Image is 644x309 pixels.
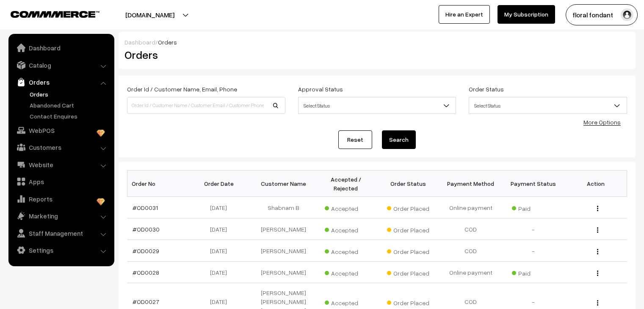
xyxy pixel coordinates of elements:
a: Apps [11,174,111,189]
span: Order Placed [387,296,429,307]
button: Search [382,130,416,149]
td: Shabnam B [252,197,315,218]
td: [DATE] [190,262,252,283]
span: Select Status [469,97,627,114]
img: Menu [597,300,598,306]
img: COMMMERCE [11,11,100,17]
a: #OD0030 [133,226,160,233]
span: Paid [512,202,554,213]
a: More Options [583,119,621,126]
a: Orders [28,90,111,99]
a: Hire an Expert [439,5,490,24]
span: Order Placed [387,245,429,256]
span: Accepted [325,245,367,256]
th: Payment Method [439,171,502,197]
input: Order Id / Customer Name / Customer Email / Customer Phone [127,97,285,114]
a: #OD0031 [133,204,158,211]
td: COD [439,240,502,262]
span: Select Status [299,98,456,113]
label: Order Status [469,85,504,94]
th: Order No [127,171,190,197]
td: [DATE] [190,197,252,218]
th: Payment Status [502,171,565,197]
span: Order Placed [387,223,429,235]
span: Select Status [469,98,627,113]
td: - [502,240,565,262]
div: / [124,38,630,47]
img: Menu [597,206,598,211]
td: [PERSON_NAME] [252,240,315,262]
td: COD [439,218,502,240]
a: Catalog [11,58,111,73]
span: Order Placed [387,267,429,278]
a: Orders [11,74,111,90]
span: Select Status [298,97,456,114]
a: Dashboard [124,39,155,46]
span: Paid [512,267,554,278]
td: - [502,218,565,240]
span: Accepted [325,267,367,278]
span: Orders [158,39,177,46]
a: #OD0029 [133,247,159,254]
td: [DATE] [190,218,252,240]
td: Online payment [439,262,502,283]
th: Action [564,171,627,197]
a: Dashboard [11,40,111,55]
td: Online payment [439,197,502,218]
td: [PERSON_NAME] [252,218,315,240]
td: [PERSON_NAME] [252,262,315,283]
img: Menu [597,227,598,233]
a: Reset [338,130,372,149]
a: Settings [11,243,111,258]
a: Contact Enquires [28,112,111,121]
th: Order Date [190,171,252,197]
a: #OD0027 [133,298,159,305]
a: My Subscription [498,5,555,24]
img: Menu [597,270,598,276]
span: Accepted [325,223,367,235]
a: Customers [11,140,111,155]
h2: Orders [124,48,285,61]
th: Order Status [377,171,440,197]
td: [DATE] [190,240,252,262]
a: Marketing [11,208,111,223]
img: Menu [597,249,598,254]
a: Website [11,157,111,172]
a: Abandoned Cart [28,101,111,110]
img: user [621,8,633,21]
a: COMMMERCE [11,8,85,19]
button: floral fondant [566,4,638,25]
a: WebPOS [11,123,111,138]
label: Order Id / Customer Name, Email, Phone [127,85,237,94]
th: Accepted / Rejected [315,171,377,197]
th: Customer Name [252,171,315,197]
a: Staff Management [11,226,111,241]
span: Accepted [325,296,367,307]
button: [DOMAIN_NAME] [96,4,204,25]
span: Accepted [325,202,367,213]
span: Order Placed [387,202,429,213]
a: Reports [11,191,111,207]
label: Approval Status [298,85,343,94]
a: #OD0028 [133,269,159,276]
